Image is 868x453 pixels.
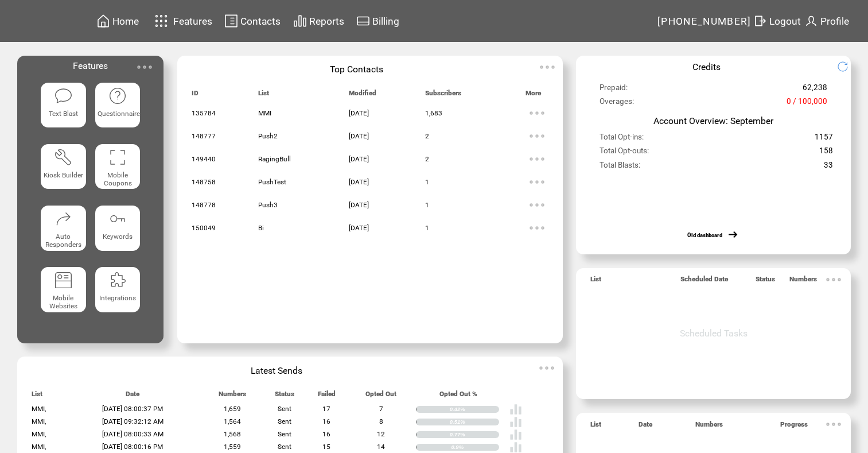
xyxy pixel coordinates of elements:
img: ellypsis.svg [822,268,845,291]
span: 12 [377,430,385,438]
img: chart.svg [293,14,307,28]
span: Status [275,390,294,403]
span: 0 / 100,000 [787,97,827,111]
span: 149440 [192,155,216,163]
span: Total Opt-ins: [600,133,644,146]
span: [DATE] [349,178,369,186]
span: 150049 [192,224,216,232]
span: Kiosk Builder [44,171,83,179]
span: List [590,275,601,288]
span: 148777 [192,132,216,140]
span: Numbers [219,390,246,403]
span: Subscribers [425,89,461,102]
a: Auto Responders [41,206,86,258]
img: ellypsis.svg [822,413,845,436]
a: Home [95,12,141,30]
span: Features [73,60,108,71]
img: creidtcard.svg [356,14,370,28]
span: 16 [322,430,330,438]
span: More [526,89,541,102]
span: Sent [278,417,291,425]
a: Logout [752,12,803,30]
span: Billing [372,16,399,27]
a: Old dashboard [687,232,722,238]
span: [DATE] [349,155,369,163]
img: poll%20-%20white.svg [509,428,522,441]
span: 16 [322,417,330,425]
img: ellypsis.svg [526,193,548,216]
span: 1,564 [224,417,241,425]
span: List [32,390,42,403]
span: 2 [425,132,429,140]
span: Failed [318,390,336,403]
img: ellypsis.svg [536,56,559,79]
img: questionnaire.svg [108,87,127,105]
span: Mobile Websites [49,294,77,310]
span: Push3 [258,201,278,209]
span: 1,659 [224,405,241,413]
a: Billing [355,12,401,30]
img: ellypsis.svg [526,216,548,239]
img: tool%201.svg [54,148,72,167]
a: Keywords [95,206,141,258]
img: exit.svg [753,14,767,28]
a: Mobile Coupons [95,144,141,196]
img: features.svg [151,11,172,30]
img: coupons.svg [108,148,127,167]
span: [PHONE_NUMBER] [657,16,752,27]
span: 8 [379,417,383,425]
a: Text Blast [41,83,86,135]
span: 1,568 [224,430,241,438]
img: auto-responders.svg [54,210,72,228]
span: [DATE] 09:32:12 AM [102,417,164,425]
span: Push2 [258,132,278,140]
span: Logout [769,16,801,27]
span: Credits [692,61,721,72]
div: 0.42% [450,406,499,413]
img: ellypsis.svg [133,56,156,79]
div: 0.9% [451,444,499,451]
span: Prepaid: [600,83,628,97]
span: [DATE] 08:00:16 PM [102,443,163,451]
img: refresh.png [837,61,857,72]
span: 15 [322,443,330,451]
span: 1 [425,224,429,232]
span: List [258,89,269,102]
span: 135784 [192,109,216,117]
span: Account Overview: September [653,115,773,126]
span: Bi [258,224,264,232]
span: 148758 [192,178,216,186]
a: Questionnaire [95,83,141,135]
span: Latest Sends [251,365,302,376]
span: 158 [819,146,833,160]
span: Overages: [600,97,634,111]
span: PushTest [258,178,286,186]
span: [DATE] [349,201,369,209]
span: Opted Out % [439,390,477,403]
span: Questionnaire [98,110,140,118]
span: [DATE] 08:00:33 AM [102,430,164,438]
img: ellypsis.svg [535,357,558,380]
span: Total Opt-outs: [600,146,649,160]
span: 7 [379,405,383,413]
span: Numbers [789,275,817,288]
a: Kiosk Builder [41,144,86,196]
span: 33 [824,161,833,175]
span: Sent [278,405,291,413]
a: Contacts [223,12,282,30]
span: MMI [258,109,271,117]
span: Keywords [103,233,133,241]
img: poll%20-%20white.svg [509,403,522,416]
span: RagingBull [258,155,291,163]
a: Mobile Websites [41,267,86,319]
span: Text Blast [49,110,78,118]
span: [DATE] 08:00:37 PM [102,405,163,413]
span: MMI, [32,417,46,425]
span: Auto Responders [45,233,81,249]
img: profile.svg [804,14,818,28]
img: ellypsis.svg [526,148,548,171]
span: ID [192,89,198,102]
span: Sent [278,443,291,451]
img: keywords.svg [108,210,127,228]
div: 0.77% [450,431,499,438]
